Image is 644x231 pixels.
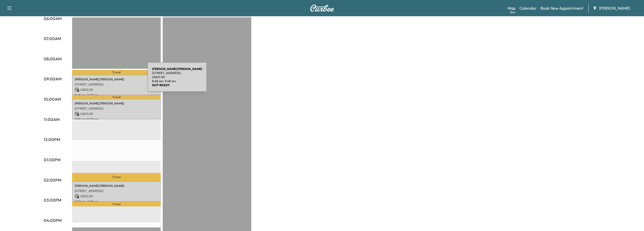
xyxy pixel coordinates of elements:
p: 8:48 am - 9:48 am [75,93,158,97]
p: 2:00 pm - 3:00 pm [75,200,158,204]
p: [PERSON_NAME] [PERSON_NAME] [75,101,158,105]
img: Curbee Logo [310,5,334,12]
p: 12:00PM [44,136,60,143]
p: [STREET_ADDRESS] [152,71,202,75]
p: 02:00PM [44,177,61,183]
p: 08:00AM [44,56,61,62]
p: 11:00AM [44,116,59,122]
p: 03:00PM [44,197,61,203]
p: 04:00PM [44,217,61,223]
b: [PERSON_NAME] [PERSON_NAME] [152,67,202,71]
a: Calendar [520,5,536,11]
p: USD 0.00 [75,87,158,92]
p: [STREET_ADDRESS] [75,106,158,111]
p: Travel [72,202,161,206]
p: Travel [72,173,161,181]
p: USD 0.00 [75,112,158,116]
p: USD 0.00 [152,75,202,79]
p: Travel [72,70,161,75]
div: Beta [510,10,515,14]
p: 10:00AM [44,96,61,102]
p: [PERSON_NAME] [PERSON_NAME] [75,184,158,188]
p: 06:00AM [44,15,61,22]
p: 01:00PM [44,157,60,163]
p: [PERSON_NAME] [PERSON_NAME] [75,77,158,81]
a: Book New Appointment [541,5,583,11]
p: [STREET_ADDRESS] [75,189,158,193]
p: [STREET_ADDRESS] [75,82,158,86]
a: MapBeta [508,5,515,11]
p: Travel [72,95,161,99]
span: [PERSON_NAME] [599,5,630,11]
p: 07:00AM [44,35,61,42]
p: 09:00AM [44,76,61,82]
p: 8:48 am - 9:48 am [152,79,202,83]
p: 9:59 am - 10:59 am [75,117,158,121]
p: USD 0.00 [75,194,158,199]
b: NOT READY [152,83,170,87]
